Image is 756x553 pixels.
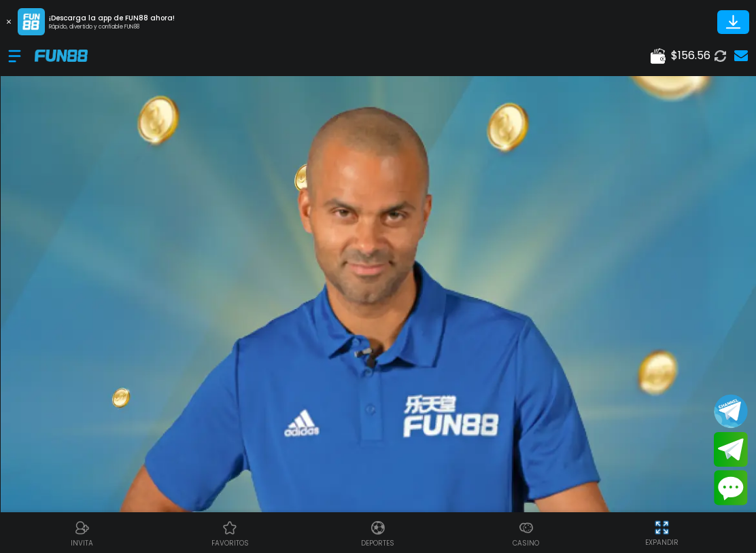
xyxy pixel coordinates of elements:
[35,50,88,61] img: Company Logo
[8,518,156,548] a: ReferralReferralINVITA
[49,23,175,31] p: Rápido, divertido y confiable FUN88
[452,518,600,548] a: CasinoCasinoCasino
[211,538,249,548] p: favoritos
[49,13,175,23] p: ¡Descarga la app de FUN88 ahora!
[653,519,670,536] img: hide
[304,518,452,548] a: DeportesDeportesDeportes
[18,8,45,35] img: App Logo
[714,470,748,505] button: Contact customer service
[361,538,394,548] p: Deportes
[513,538,539,548] p: Casino
[645,537,678,548] p: EXPANDIR
[370,520,386,536] img: Deportes
[71,538,93,548] p: INVITA
[222,520,238,536] img: Casino Favoritos
[714,393,748,429] button: Join telegram channel
[74,520,90,536] img: Referral
[714,432,748,467] button: Join telegram
[671,48,710,64] span: $ 156.56
[156,518,305,548] a: Casino FavoritosCasino Favoritosfavoritos
[518,520,534,536] img: Casino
